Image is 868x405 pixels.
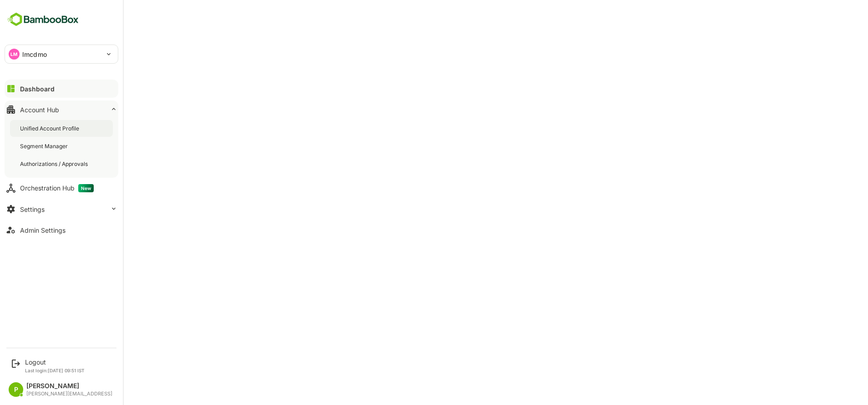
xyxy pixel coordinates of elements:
img: BambooboxFullLogoMark.5f36c76dfaba33ec1ec1367b70bb1252.svg [5,11,81,28]
div: Settings [20,205,45,213]
button: Admin Settings [5,221,118,239]
div: Segment Manager [20,142,70,150]
p: lmcdmo [22,50,47,59]
p: Last login: [DATE] 09:51 IST [25,368,85,373]
div: LM [9,49,20,60]
div: Account Hub [20,106,59,114]
div: Logout [25,358,85,366]
div: Admin Settings [20,226,66,234]
div: P [9,382,23,397]
div: Unified Account Profile [20,125,81,132]
div: [PERSON_NAME][EMAIL_ADDRESS] [26,391,112,397]
div: [PERSON_NAME] [26,382,112,390]
div: Dashboard [20,85,55,93]
button: Settings [5,200,118,218]
button: Account Hub [5,100,118,119]
button: Dashboard [5,80,118,98]
div: Authorizations / Approvals [20,160,90,168]
div: Orchestration Hub [20,184,94,192]
div: LMlmcdmo [5,45,118,63]
span: New [78,184,94,192]
button: Orchestration HubNew [5,179,118,197]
